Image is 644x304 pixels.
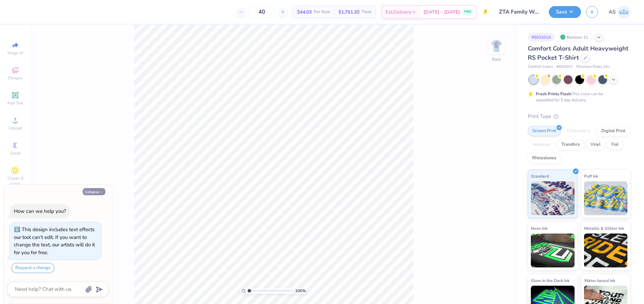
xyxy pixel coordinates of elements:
[617,5,630,19] img: Anna Schmautz
[549,6,581,18] button: Save
[314,8,330,16] span: Per Item
[7,100,23,106] span: Add Text
[386,8,411,16] span: Est. Delivery
[295,288,306,294] span: 100 %
[494,5,544,19] input: Untitled Design
[584,234,628,267] img: Metallic & Glitter Ink
[464,9,471,14] span: FREE
[528,33,555,41] div: # 503101A
[423,8,460,16] span: [DATE] - [DATE]
[584,225,624,232] span: Metallic & Glitter Ink
[609,5,630,19] a: AS
[556,64,573,70] span: # 6030CC
[490,39,503,53] img: Back
[12,263,54,273] button: Request a change
[528,126,561,136] div: Screen Print
[536,91,619,103] div: This color can be expedited for 5 day delivery.
[528,44,628,62] span: Comfort Colors Adult Heavyweight RS Pocket T-Shirt
[297,8,312,16] span: $44.03
[249,6,275,18] input: – –
[8,125,22,131] span: Upload
[528,64,553,70] span: Comfort Colors
[607,140,623,150] div: Foil
[536,91,572,97] strong: Fresh Prints Flash:
[584,173,598,180] span: Puff Ink
[14,208,66,215] div: How can we help you?
[584,277,615,284] span: Water based Ink
[361,8,372,16] span: Total
[528,140,555,150] div: Applique
[531,277,569,284] span: Glow in the Dark Ink
[557,140,584,150] div: Transfers
[586,140,605,150] div: Vinyl
[597,126,630,136] div: Digital Print
[528,113,630,120] div: Print Type
[3,176,27,186] span: Clipart & logos
[576,64,610,70] span: Minimum Order: 24 +
[10,150,21,156] span: Greek
[563,126,595,136] div: Embroidery
[338,8,359,16] span: $1,761.20
[531,181,575,215] img: Standard
[609,8,616,16] span: AS
[8,75,23,81] span: Designs
[558,33,592,41] div: Revision 11
[528,153,561,163] div: Rhinestones
[584,181,628,215] img: Puff Ink
[531,225,547,232] span: Neon Ink
[531,173,549,180] span: Standard
[531,234,575,267] img: Neon Ink
[14,226,95,256] div: This design includes text effects our tool can't edit. If you want to change the text, our artist...
[83,188,105,195] button: Collapse
[492,56,501,62] div: Back
[7,50,23,56] span: Image AI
